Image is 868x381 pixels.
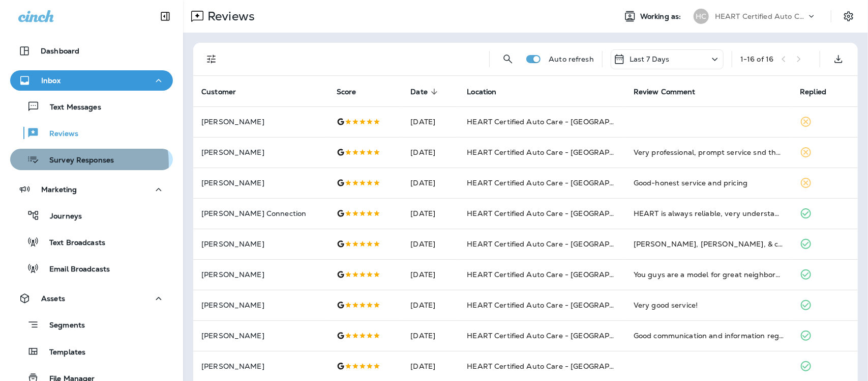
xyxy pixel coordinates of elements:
[634,178,784,188] div: Good-honest service and pricing
[694,9,709,24] div: HC
[10,231,173,253] button: Text Broadcasts
[630,55,670,63] p: Last 7 Days
[10,149,173,170] button: Survey Responses
[402,168,459,198] td: [DATE]
[10,288,173,309] button: Assets
[800,88,826,96] span: Replied
[467,148,649,157] span: HEART Certified Auto Care - [GEOGRAPHIC_DATA]
[201,118,320,126] p: [PERSON_NAME]
[201,332,320,340] p: [PERSON_NAME]
[634,331,784,341] div: Good communication and information regarding quotes for future needs. Didn’t wait long for oil an...
[467,362,649,371] span: HEART Certified Auto Care - [GEOGRAPHIC_DATA]
[201,148,320,156] p: [PERSON_NAME]
[39,156,114,166] p: Survey Responses
[201,179,320,187] p: [PERSON_NAME]
[634,147,784,157] div: Very professional, prompt service snd thorough. So happy I found them!
[800,87,840,96] span: Replied
[498,49,518,69] button: Search Reviews
[39,129,78,139] p: Reviews
[337,88,356,96] span: Score
[39,348,85,358] p: Templates
[10,314,173,336] button: Segments
[467,239,649,249] span: HEART Certified Auto Care - [GEOGRAPHIC_DATA]
[467,331,649,340] span: HEART Certified Auto Care - [GEOGRAPHIC_DATA]
[634,269,784,280] div: You guys are a model for great neighborhood auto service!
[410,88,428,96] span: Date
[828,49,849,69] button: Export as CSV
[10,96,173,117] button: Text Messages
[634,208,784,219] div: HEART is always reliable, very understanding and responsible. Hard to find that in this kind of b...
[201,301,320,309] p: [PERSON_NAME]
[10,70,173,91] button: Inbox
[634,88,696,96] span: Review Comment
[467,209,649,218] span: HEART Certified Auto Care - [GEOGRAPHIC_DATA]
[640,12,683,21] span: Working as:
[10,205,173,226] button: Journeys
[402,259,459,290] td: [DATE]
[41,294,65,303] p: Assets
[10,341,173,362] button: Templates
[39,265,110,275] p: Email Broadcasts
[715,12,806,20] p: HEART Certified Auto Care
[39,321,85,331] p: Segments
[840,7,858,25] button: Settings
[467,270,649,279] span: HEART Certified Auto Care - [GEOGRAPHIC_DATA]
[39,238,105,248] p: Text Broadcasts
[467,301,649,310] span: HEART Certified Auto Care - [GEOGRAPHIC_DATA]
[201,209,320,217] p: [PERSON_NAME] Connection
[201,49,222,69] button: Filters
[10,179,173,200] button: Marketing
[201,270,320,279] p: [PERSON_NAME]
[402,106,459,137] td: [DATE]
[201,362,320,370] p: [PERSON_NAME]
[634,300,784,310] div: Very good service!
[41,76,61,85] p: Inbox
[402,290,459,320] td: [DATE]
[203,9,255,24] p: Reviews
[201,88,236,96] span: Customer
[402,229,459,259] td: [DATE]
[10,122,173,144] button: Reviews
[10,258,173,279] button: Email Broadcasts
[467,178,649,187] span: HEART Certified Auto Care - [GEOGRAPHIC_DATA]
[41,47,79,55] p: Dashboard
[41,185,77,194] p: Marketing
[467,117,649,126] span: HEART Certified Auto Care - [GEOGRAPHIC_DATA]
[402,198,459,229] td: [DATE]
[40,103,101,113] p: Text Messages
[201,240,320,248] p: [PERSON_NAME]
[40,212,82,222] p: Journeys
[10,41,173,61] button: Dashboard
[151,6,179,26] button: Collapse Sidebar
[337,87,370,96] span: Score
[467,88,496,96] span: Location
[201,87,249,96] span: Customer
[467,87,510,96] span: Location
[740,55,773,63] div: 1 - 16 of 16
[402,137,459,168] td: [DATE]
[402,320,459,351] td: [DATE]
[410,87,441,96] span: Date
[634,87,709,96] span: Review Comment
[549,55,594,63] p: Auto refresh
[634,239,784,249] div: Armando, Jaime, & colleague Mechanic are thoroughly competent, professional & polite. Great to ha...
